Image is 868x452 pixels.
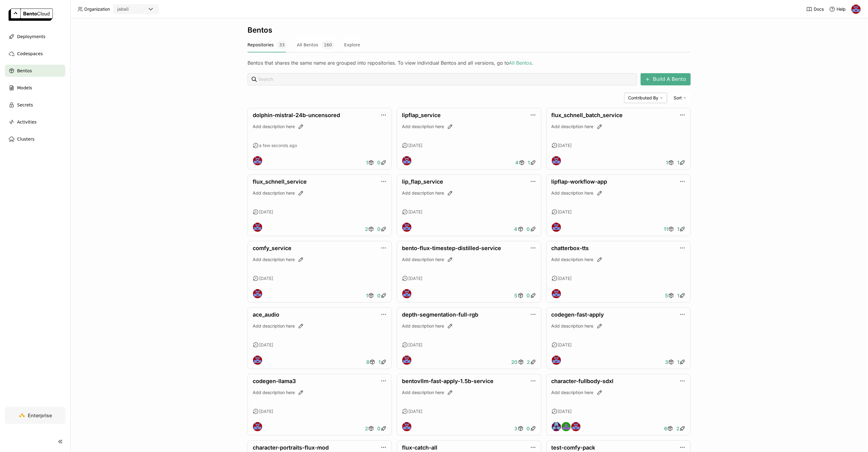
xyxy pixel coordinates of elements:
span: [DATE] [408,276,422,281]
a: codegen-fast-apply [552,311,604,318]
div: Add description here [402,190,536,196]
a: Clusters [5,133,65,145]
span: Secrets [17,101,33,109]
img: Jhonatan Oliveira [253,356,262,365]
span: Enterprise [28,412,52,418]
div: Add description here [402,389,536,396]
div: Bentos [248,26,691,35]
span: 0 [377,425,381,432]
span: Deployments [17,33,45,40]
a: 3 [664,356,676,368]
img: Jhonatan Oliveira [552,289,561,298]
span: Clusters [17,135,34,143]
span: 11 [664,226,668,232]
span: 1 [366,292,368,299]
a: 1 [526,156,538,169]
span: [DATE] [558,209,572,215]
span: Organization [84,6,110,12]
input: Search [259,74,633,85]
span: 33 [277,41,287,49]
a: 4 [514,156,526,169]
div: Add description here [402,323,536,329]
a: 1 [377,356,388,368]
span: [DATE] [558,143,572,148]
span: Docs [814,6,824,12]
a: 1 [676,356,687,368]
a: lipflap-workflow-app [552,178,607,185]
span: Contributed By [628,95,658,101]
a: character-fullbody-sdxl [552,378,614,384]
span: [DATE] [558,409,572,414]
a: 1 [676,156,687,169]
div: Add description here [402,256,536,263]
a: Models [5,82,65,94]
a: bento-flux-timestep-distilled-service [402,245,501,251]
div: Bentos that shares the same name are grouped into repositories. To view individual Bentos and all... [248,60,691,66]
a: 2 [363,422,376,435]
a: chatterbox-tts [552,245,589,251]
div: Add description here [552,190,685,196]
span: [DATE] [259,276,273,281]
span: 4 [514,226,518,232]
span: 1 [366,160,368,166]
img: Jhonatan Oliveira [253,289,262,298]
span: [DATE] [408,342,422,348]
a: 1 [664,156,676,169]
a: 11 [662,223,676,235]
span: [DATE] [408,409,422,414]
span: 2 [676,425,679,432]
div: Add description here [552,389,685,396]
img: Jhonatan Oliveira [402,422,411,431]
button: All Bentos [297,37,335,52]
div: Add description here [253,124,387,130]
a: 4 [513,223,525,235]
a: 0 [525,289,538,302]
a: comfy_service [253,245,291,251]
a: Enterprise [5,407,65,424]
span: 4 [515,160,519,166]
span: 1 [666,160,668,166]
span: [DATE] [408,209,422,215]
span: 0 [377,292,381,299]
a: 5 [513,289,525,302]
a: depth-segmentation-full-rgb [402,311,478,318]
span: [DATE] [408,143,422,148]
a: 0 [525,422,538,435]
span: 1 [677,292,679,299]
a: Bentos [5,65,65,77]
a: 0 [525,223,538,235]
span: 5 [665,292,668,299]
img: Jiang [552,422,561,431]
span: 6 [664,425,667,432]
a: 20 [510,356,526,368]
a: 2 [363,223,376,235]
img: Jhonatan Oliveira [552,223,561,232]
a: 5 [664,289,676,302]
button: Repositories [248,37,287,52]
a: flux_schnell_batch_service [552,112,623,118]
img: Jhonatan Oliveira [571,422,580,431]
span: Activities [17,118,37,126]
a: 1 [364,289,376,302]
a: Codespaces [5,48,65,60]
span: Sort [674,95,682,101]
img: Jhonatan Oliveira [253,422,262,431]
a: 0 [376,422,388,435]
input: Selected jabali. [129,6,130,13]
div: Sort [670,93,691,103]
span: 2 [365,226,368,232]
a: lipflap_service [402,112,441,118]
a: flux-catch-all [402,444,437,451]
span: [DATE] [259,409,273,414]
div: Add description here [253,323,387,329]
a: 1 [676,289,687,302]
button: Build A Bento [641,73,691,85]
span: Codespaces [17,50,43,57]
img: Jhonatan Oliveira [253,156,262,165]
a: All Bentos [509,60,532,66]
img: Jhonatan Oliveira [552,156,561,165]
a: bentovllm-fast-apply-1.5b-service [402,378,494,384]
span: 1 [677,359,679,365]
a: Activities [5,116,65,128]
div: Add description here [552,124,685,130]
